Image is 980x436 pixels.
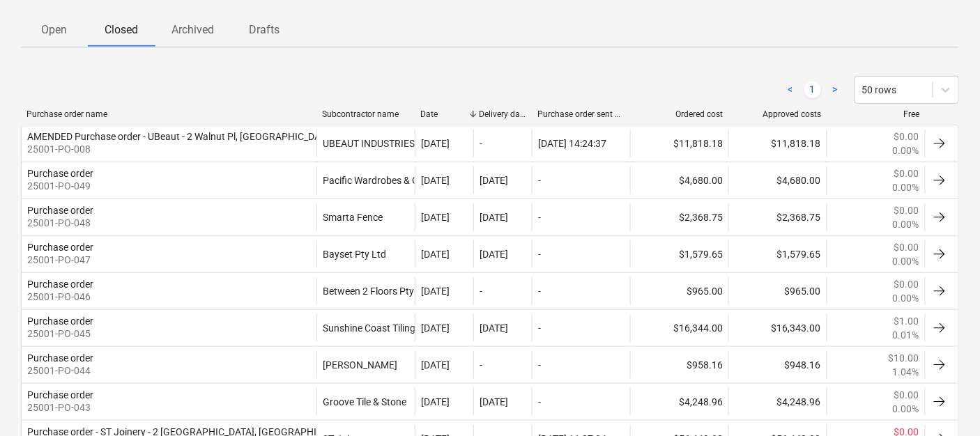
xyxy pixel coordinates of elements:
[316,240,415,268] div: Bayset Pty Ltd
[728,240,827,268] div: $1,579.65
[27,327,93,341] p: 25001-PO-045
[316,203,415,231] div: Smarta Fence
[27,364,93,377] p: 25001-PO-044
[27,400,93,414] p: 25001-PO-043
[893,143,919,157] p: 0.00%
[480,322,508,334] div: [DATE]
[316,130,415,157] div: UBEAUT INDUSTRIES PTY LTD
[537,109,625,119] div: Purchase order sent date
[782,81,799,98] a: Previous page
[894,388,919,402] p: $0.00
[480,212,508,223] div: [DATE]
[893,291,919,305] p: 0.00%
[894,240,919,254] p: $0.00
[728,388,827,416] div: $4,248.96
[894,314,919,328] p: $1.00
[27,242,93,253] div: Purchase order
[27,389,93,400] div: Purchase order
[27,253,93,267] p: 25001-PO-047
[804,81,821,98] a: Page 1 is your current page
[894,130,919,143] p: $0.00
[27,290,93,304] p: 25001-PO-046
[27,205,93,216] div: Purchase order
[421,212,450,223] div: [DATE]
[27,352,93,364] div: Purchase order
[538,359,541,371] div: -
[728,351,827,379] div: $948.16
[910,369,980,436] iframe: Chat Widget
[630,203,728,231] div: $2,368.75
[421,175,450,186] div: [DATE]
[480,249,508,260] div: [DATE]
[38,22,71,38] p: Open
[480,138,482,149] div: -
[538,396,541,407] div: -
[420,109,468,119] div: Date
[480,175,508,186] div: [DATE]
[247,22,281,38] p: Drafts
[538,286,541,297] div: -
[538,322,541,334] div: -
[630,130,728,157] div: $11,818.18
[893,180,919,194] p: 0.00%
[27,142,334,156] p: 25001-PO-008
[171,22,214,38] p: Archived
[27,179,93,193] p: 25001-PO-049
[322,109,409,119] div: Subcontractor name
[27,216,93,230] p: 25001-PO-048
[421,359,450,371] div: [DATE]
[316,166,415,194] div: Pacific Wardrobes & Glass Pty Ltd
[893,365,919,379] p: 1.04%
[636,109,723,119] div: Ordered cost
[833,109,920,119] div: Free
[27,131,334,142] div: AMENDED Purchase order - UBeaut - 2 Walnut Pl, [GEOGRAPHIC_DATA]
[894,166,919,180] p: $0.00
[538,138,606,149] div: [DATE] 14:24:37
[728,166,827,194] div: $4,680.00
[728,203,827,231] div: $2,368.75
[27,279,93,290] div: Purchase order
[889,351,919,365] p: $10.00
[26,109,311,119] div: Purchase order name
[421,286,450,297] div: [DATE]
[27,168,93,179] div: Purchase order
[630,388,728,416] div: $4,248.96
[538,175,541,186] div: -
[735,109,822,119] div: Approved costs
[728,130,827,157] div: $11,818.18
[538,212,541,223] div: -
[316,388,415,416] div: Groove Tile & Stone
[894,203,919,217] p: $0.00
[630,240,728,268] div: $1,579.65
[538,249,541,260] div: -
[421,322,450,334] div: [DATE]
[893,328,919,342] p: 0.01%
[480,286,482,297] div: -
[630,314,728,342] div: $16,344.00
[893,217,919,231] p: 0.00%
[630,351,728,379] div: $958.16
[827,81,843,98] a: Next page
[728,277,827,305] div: $965.00
[479,109,526,119] div: Delivery date
[894,277,919,291] p: $0.00
[316,277,415,305] div: Between 2 Floors Pty Ltd
[630,166,728,194] div: $4,680.00
[105,22,138,38] p: Closed
[893,402,919,416] p: 0.00%
[728,314,827,342] div: $16,343.00
[893,254,919,268] p: 0.00%
[421,396,450,407] div: [DATE]
[316,351,415,379] div: [PERSON_NAME]
[421,138,450,149] div: [DATE]
[27,316,93,327] div: Purchase order
[480,359,482,371] div: -
[480,396,508,407] div: [DATE]
[421,249,450,260] div: [DATE]
[316,314,415,342] div: Sunshine Coast Tiling
[630,277,728,305] div: $965.00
